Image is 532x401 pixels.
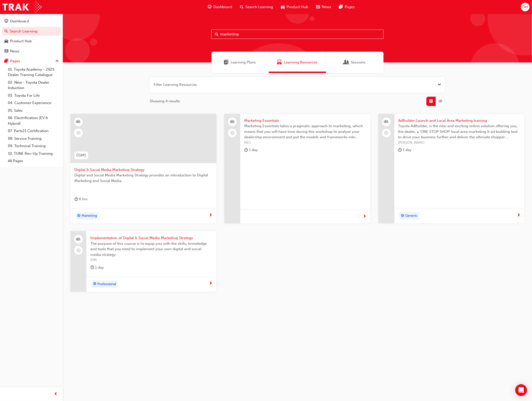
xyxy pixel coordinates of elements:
a: Learning ResourcesLearning Resources [269,52,326,73]
span: learningRecordVerb_NONE-icon [230,131,235,135]
span: learningRecordVerb_NONE-icon [76,248,81,253]
a: 07. Parts21 Certification [6,127,61,135]
a: car-iconProduct Hub [277,2,312,12]
span: learningResourceType_INSTRUCTOR_LED-icon [77,119,80,125]
a: guage-iconDashboard [204,2,236,12]
span: Generic [405,213,418,219]
span: target-icon [77,213,81,219]
a: news-iconNews [312,2,335,12]
span: Learning Resources [277,60,282,65]
a: 04. Customer Experience [6,99,61,107]
span: car-icon [4,39,8,44]
a: Learning PlansLearning Plans [211,52,269,73]
span: pages-icon [4,59,8,63]
div: 1 day [244,147,258,153]
span: DSMS [76,153,86,158]
span: target-icon [93,281,97,287]
span: AdBuilder Launch and Local Area Marketing training [398,118,520,123]
span: next-icon [363,215,367,219]
div: Open Intercom Messenger [515,384,527,396]
a: 05. Sales [6,107,61,114]
a: 01. Toyota Academy - 2025 Dealer Training Catalogue [6,66,61,79]
span: Digital and Social Media Marketing Strategy provides an introduction to Digital Marketing and Soc... [74,172,212,184]
div: 1 day [90,264,104,271]
a: Search Learning [2,27,61,36]
span: learningRecordVerb_NONE-icon [384,131,388,135]
span: search-icon [240,4,243,10]
span: Showing 4 results [150,98,180,104]
span: Implementation of Digital & Social Media Marketing Strategy [90,235,212,241]
button: Pages [2,57,61,66]
span: Marketing Essentials takes a pragmatic approach to marketing, which means that you will have time... [244,123,366,140]
span: next-icon [209,213,212,218]
span: Professional [97,281,116,287]
span: Marketing [81,213,97,219]
span: prev-icon [54,391,58,397]
a: 08. Service Training [6,135,61,142]
span: Pages [345,4,355,10]
a: 03. Toyota For Life [6,92,61,99]
a: search-iconSearch Learning [236,2,277,12]
span: Learning Resources [284,60,318,65]
span: Dashboard [213,4,232,10]
span: guage-icon [4,19,8,24]
a: 10. TUNE Rev-Up Training [6,150,61,157]
a: Dashboard [2,17,61,26]
span: car-icon [281,4,285,10]
span: Search Learning [245,4,273,10]
span: news-icon [316,4,320,10]
span: duration-icon [74,196,78,202]
div: Pages [10,58,20,64]
span: Sessions [351,60,366,65]
span: learningRecordVerb_NONE-icon [76,131,81,135]
span: Digital & Social Media Marketing Strategy [74,167,212,173]
span: Learning Plans [224,60,229,65]
a: 06. Electrification (EV & Hybrid) [6,114,61,127]
span: List [439,98,442,104]
span: News [322,4,331,10]
span: ME1 [244,140,366,146]
a: SessionsSessions [326,52,384,73]
span: Product Hub [287,4,308,10]
span: people-icon [385,119,388,125]
span: duration-icon [398,147,402,153]
a: 09. Technical Training [6,142,61,150]
div: Product Hub [10,38,32,44]
span: people-icon [77,236,80,243]
span: duration-icon [244,147,248,153]
span: next-icon [517,213,520,218]
span: DH [522,4,528,10]
span: [PERSON_NAME] [398,140,520,146]
button: Open the filter [437,82,441,88]
span: duration-icon [90,264,94,271]
span: IDM [90,257,212,263]
a: DSMSDigital & Social Media Marketing StrategyDigital and Social Media Marketing Strategy provides... [70,114,216,224]
span: search-icon [4,29,8,34]
a: Implementation of Digital & Social Media Marketing StrategyThe purpose of this course is to equip... [70,231,216,292]
span: Search [215,31,218,37]
span: target-icon [401,213,404,219]
div: 6 hrs [74,196,88,202]
span: people-icon [231,119,234,125]
div: Dashboard [10,18,29,24]
img: Trak [2,1,42,13]
span: pages-icon [339,4,343,10]
div: 1 day [398,147,412,153]
span: Learning Plans [231,60,256,65]
span: Grid [429,98,433,104]
a: Marketing EssentialsMarketing Essentials takes a pragmatic approach to marketing, which means tha... [224,114,370,224]
span: The purpose of this course is to equip you with the skills, knowledge and tools that you need to ... [90,241,212,258]
span: Sessions [344,60,349,65]
span: Marketing Essentials [244,118,366,123]
span: guage-icon [208,4,211,10]
a: AdBuilder Launch and Local Area Marketing trainingToyota AdBuilder, is the new and exciting onlin... [378,114,524,224]
input: Search... [211,30,384,39]
a: 02. New - Toyota Dealer Induction [6,79,61,92]
button: DH [521,3,530,11]
a: pages-iconPages [335,2,359,12]
span: news-icon [4,49,8,54]
span: up-icon [55,58,59,64]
